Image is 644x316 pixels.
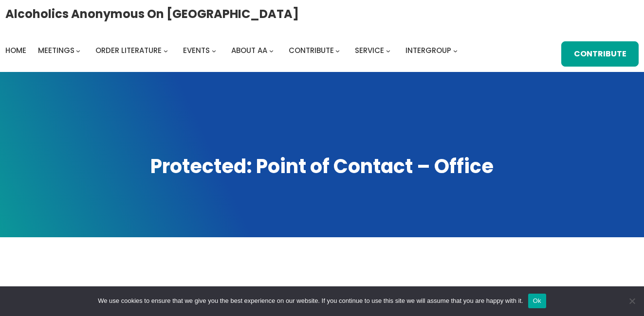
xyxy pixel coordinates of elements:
a: Alcoholics Anonymous on [GEOGRAPHIC_DATA] [5,3,299,24]
span: Home [5,45,26,55]
button: Intergroup submenu [453,48,458,53]
span: We use cookies to ensure that we give you the best experience on our website. If you continue to ... [98,296,523,306]
span: No [627,296,637,306]
a: Home [5,44,26,57]
a: Contribute [289,44,334,57]
nav: Intergroup [5,44,461,57]
span: Contribute [289,45,334,55]
button: Ok [528,294,546,308]
span: Service [355,45,384,55]
span: Events [183,45,210,55]
h1: Protected: Point of Contact – Office [10,154,634,180]
button: Order Literature submenu [164,48,168,53]
button: Contribute submenu [335,48,340,53]
span: Meetings [38,45,74,55]
button: Service submenu [386,48,390,53]
a: Intergroup [405,44,451,57]
button: About AA submenu [269,48,274,53]
a: Contribute [561,41,639,67]
button: Meetings submenu [76,48,80,53]
span: About AA [231,45,267,55]
span: Intergroup [405,45,451,55]
a: Events [183,44,210,57]
a: Meetings [38,44,74,57]
span: Order Literature [95,45,162,55]
a: Service [355,44,384,57]
button: Events submenu [212,48,216,53]
a: About AA [231,44,267,57]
